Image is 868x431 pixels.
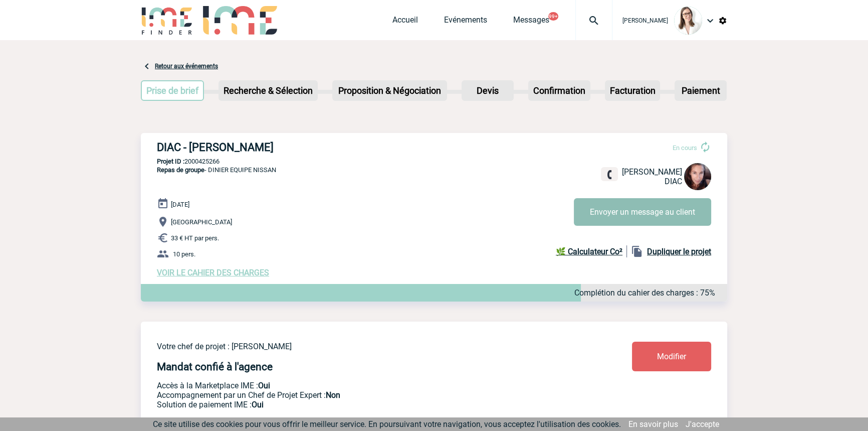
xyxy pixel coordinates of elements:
[529,81,589,100] p: Confirmation
[574,198,711,226] button: Envoyer un message au client
[556,245,627,257] a: 🌿 Calculateur Co²
[157,361,273,373] h4: Mandat confié à l'agence
[258,381,270,390] b: Oui
[141,6,193,35] img: IME-Finder
[157,166,276,174] span: - DINIER EQUIPE NISSAN
[657,352,686,361] span: Modifier
[141,158,727,165] p: 2000425266
[631,245,643,257] img: file_copy-black-24dp.png
[606,81,660,100] p: Facturation
[622,17,668,24] span: [PERSON_NAME]
[157,400,573,409] p: Conformité aux process achat client, Prise en charge de la facturation, Mutualisation de plusieur...
[157,268,269,277] a: VOIR LE CAHIER DES CHARGES
[333,81,446,100] p: Proposition & Négociation
[463,81,513,100] p: Devis
[605,170,614,179] img: fixe.png
[326,390,340,400] b: Non
[157,141,458,154] h3: DIAC - [PERSON_NAME]
[513,15,549,29] a: Messages
[673,144,697,152] span: En cours
[155,63,218,70] a: Retour aux événements
[676,81,726,100] p: Paiement
[252,400,264,409] b: Oui
[157,166,204,174] span: Repas de groupe
[220,81,317,100] p: Recherche & Sélection
[647,247,711,256] b: Dupliquer le projet
[392,15,418,29] a: Accueil
[556,247,622,256] b: 🌿 Calculateur Co²
[157,158,184,165] b: Projet ID :
[173,250,195,258] span: 10 pers.
[157,390,573,400] p: Prestation payante
[444,15,487,29] a: Evénements
[686,419,719,429] a: J'accepte
[157,381,573,390] p: Accès à la Marketplace IME :
[171,234,219,242] span: 33 € HT par pers.
[628,419,678,429] a: En savoir plus
[622,167,682,177] span: [PERSON_NAME]
[153,419,621,429] span: Ce site utilise des cookies pour vous offrir le meilleur service. En poursuivant votre navigation...
[157,342,573,351] p: Votre chef de projet : [PERSON_NAME]
[171,201,189,208] span: [DATE]
[674,7,702,35] img: 122719-0.jpg
[665,177,682,186] span: DIAC
[171,218,232,226] span: [GEOGRAPHIC_DATA]
[548,12,558,21] button: 99+
[684,163,711,190] img: 121629-8.jpg
[142,81,203,100] p: Prise de brief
